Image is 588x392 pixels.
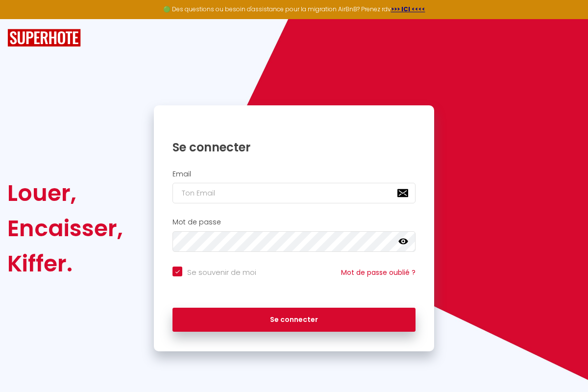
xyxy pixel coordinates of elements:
[172,308,416,332] button: Se connecter
[7,246,123,281] div: Kiffer.
[391,5,425,13] a: >>> ICI <<<<
[341,268,416,277] a: Mot de passe oublié ?
[7,175,123,211] div: Louer,
[7,211,123,246] div: Encaisser,
[7,29,81,47] img: SuperHote logo
[172,170,416,178] h2: Email
[172,183,416,203] input: Ton Email
[172,140,416,155] h1: Se connecter
[172,218,416,226] h2: Mot de passe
